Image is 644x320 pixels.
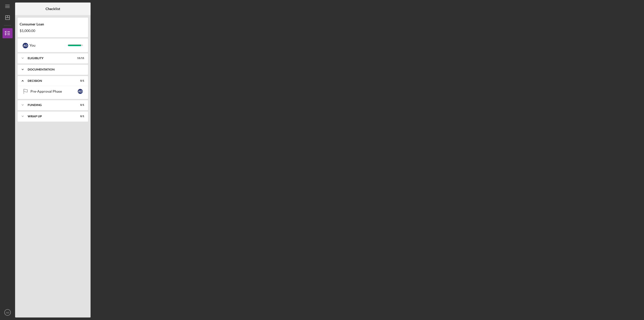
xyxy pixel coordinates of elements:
div: Wrap up [28,115,72,118]
a: Pre-Approval PhaseAD [20,86,86,96]
div: 0 / 1 [75,103,84,106]
button: AD [3,307,13,317]
div: Consumer Loan [20,22,86,26]
div: A D [78,89,83,94]
div: Pre-Approval Phase [30,89,78,93]
b: Checklist [46,7,60,11]
div: Funding [28,103,72,106]
div: A D [23,43,28,48]
text: AD [6,311,9,314]
div: Eligiblity [28,57,72,60]
div: $1,000.00 [20,29,86,33]
div: Decision [28,79,72,82]
div: You [29,41,68,50]
div: 11 / 11 [75,57,84,60]
div: Documentation [28,68,82,71]
div: 0 / 1 [75,115,84,118]
div: 0 / 1 [75,79,84,82]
